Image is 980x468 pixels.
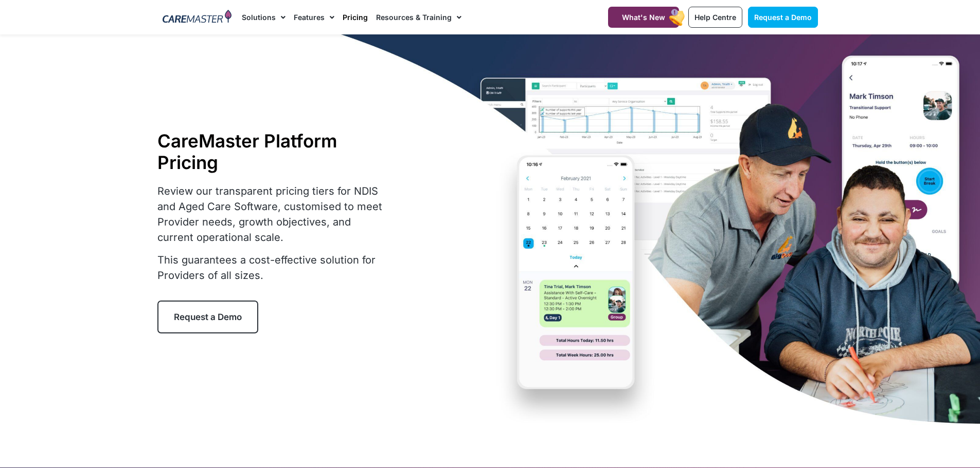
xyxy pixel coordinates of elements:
[157,183,389,245] p: Review our transparent pricing tiers for NDIS and Aged Care Software, customised to meet Provider...
[622,13,665,22] span: What's New
[163,10,232,25] img: CareMaster Logo
[748,7,818,28] a: Request a Demo
[608,7,679,28] a: What's New
[694,13,736,22] span: Help Centre
[754,13,812,22] span: Request a Demo
[688,7,742,28] a: Help Centre
[157,130,389,173] h1: CareMaster Platform Pricing
[157,252,389,283] p: This guarantees a cost-effective solution for Providers of all sizes.
[157,301,258,333] a: Request a Demo
[174,312,242,322] span: Request a Demo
